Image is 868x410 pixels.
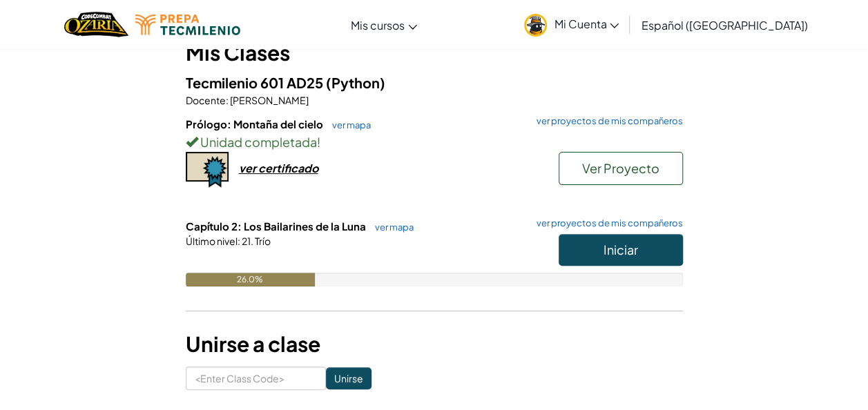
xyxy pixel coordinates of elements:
[186,219,368,233] span: Capítulo 2: Los Bailarines de la Luna
[559,152,683,185] button: Ver Proyecto
[229,94,309,106] span: [PERSON_NAME]
[186,74,326,91] span: Tecmilenio 601 AD25
[524,14,547,37] img: avatar
[186,367,326,390] input: <Enter Class Code>
[226,94,229,106] span: :
[64,10,128,39] a: Ozaria by CodeCombat logo
[351,18,405,32] span: Mis cursos
[326,367,372,389] input: Unirse
[186,273,315,286] div: 26.0%
[240,235,253,247] span: 21.
[604,242,638,257] span: Iniciar
[186,329,683,360] h3: Unirse a clase
[530,219,683,228] a: ver proyectos de mis compañeros
[186,94,226,106] span: Docente
[517,3,626,46] a: Mi Cuenta
[641,18,807,32] span: Español ([GEOGRAPHIC_DATA])
[186,161,318,175] a: ver certificado
[317,134,320,150] span: !
[554,17,619,31] span: Mi Cuenta
[368,222,414,233] a: ver mapa
[198,134,317,150] span: Unidad completada
[64,10,128,39] img: Home
[253,235,271,247] span: Trío
[238,235,240,247] span: :
[344,6,424,43] a: Mis cursos
[582,160,659,176] span: Ver Proyecto
[186,117,325,130] span: Prólogo: Montaña del cielo
[559,234,683,266] button: Iniciar
[239,161,318,175] div: ver certificado
[135,14,240,35] img: Tecmilenio logo
[326,74,385,91] span: (Python)
[186,235,238,247] span: Último nivel
[634,6,814,43] a: Español ([GEOGRAPHIC_DATA])
[186,37,683,68] h3: Mis Clases
[186,152,229,188] img: certificate-icon.png
[325,119,371,130] a: ver mapa
[530,117,683,126] a: ver proyectos de mis compañeros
